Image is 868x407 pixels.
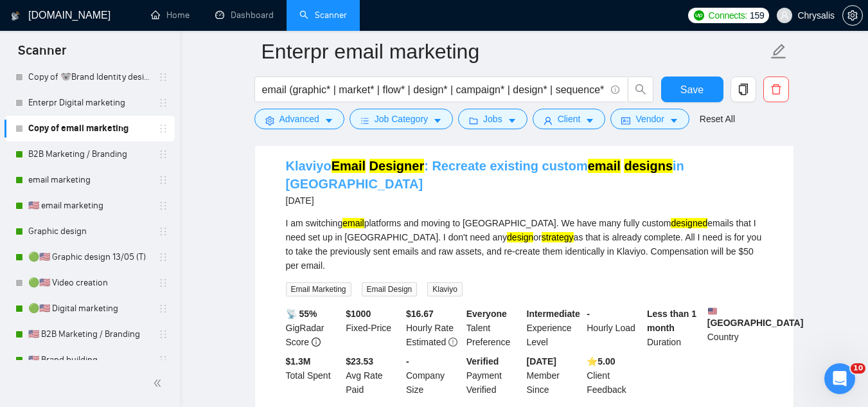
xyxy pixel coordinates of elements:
div: Duration [644,307,705,349]
span: Jobs [483,112,502,126]
span: 😞 [178,274,197,300]
a: searchScanner [299,10,347,21]
span: edit [770,43,787,60]
button: Save [661,77,723,102]
a: Graphic design [28,219,150,244]
div: Experience Level [524,307,585,349]
div: I am switching platforms and moving to [GEOGRAPHIC_DATA]. We have many fully custom emails that I... [286,216,763,273]
div: GigRadar Score [283,307,344,349]
div: Payment Verified [464,354,524,397]
span: caret-down [324,116,333,125]
span: Estimated [406,337,446,347]
div: Total Spent [283,354,344,397]
button: userClientcaret-down [533,109,606,129]
b: Less than 1 month [647,309,696,333]
span: Email Marketing [286,282,351,296]
b: ⭐️ 5.00 [587,356,615,366]
span: double-left [153,377,166,390]
div: [DATE] [286,193,763,208]
span: holder [158,278,168,288]
span: 10 [851,363,865,374]
a: 🇺🇸 B2B Marketing / Branding [28,321,150,347]
b: - [587,309,590,319]
mark: Designer [369,159,425,173]
a: Copy of email marketing [28,116,150,141]
b: Intermediate [527,309,580,319]
span: holder [158,252,168,262]
div: Avg Rate Paid [343,354,403,397]
b: $ 1.3M [286,356,311,366]
span: info-circle [312,338,321,347]
mark: designed [671,218,707,228]
span: Email Design [362,282,418,296]
a: email marketing [28,167,150,193]
span: holder [158,226,168,237]
span: exclamation-circle [448,338,457,347]
input: Search Freelance Jobs... [262,82,605,98]
a: 🟢🇺🇸 Graphic design 13/05 (T) [28,244,150,270]
span: disappointed reaction [171,274,204,300]
mark: email [588,159,621,173]
div: Did this answer your question? [15,261,427,275]
button: Collapse window [386,5,411,30]
button: copy [731,77,756,102]
button: go back [8,5,33,30]
div: Talent Preference [464,307,524,349]
a: 🇺🇸 email marketing [28,193,150,219]
span: holder [158,329,168,339]
div: Close [411,5,434,28]
a: setting [842,10,863,21]
img: upwork-logo.png [694,10,704,21]
span: delete [764,84,788,95]
span: holder [158,175,168,185]
a: homeHome [151,10,190,21]
button: settingAdvancedcaret-down [254,109,344,129]
span: Job Category [375,112,428,126]
span: 😐 [211,274,230,300]
span: 😃 [245,274,263,300]
button: delete [763,77,789,102]
span: search [628,84,653,95]
span: holder [158,303,168,314]
b: - [406,356,409,366]
span: smiley reaction [238,274,271,300]
span: Advanced [279,112,319,126]
a: Copy of 🐨Brand Identity design 06/08 (J) [28,64,150,90]
input: Scanner name... [261,35,768,68]
mark: Email [332,159,366,173]
span: setting [265,116,274,125]
span: holder [158,201,168,211]
b: Verified [466,356,499,366]
div: Fixed-Price [343,307,403,349]
button: idcardVendorcaret-down [610,109,689,129]
div: Client Feedback [584,354,644,397]
button: barsJob Categorycaret-down [350,109,453,129]
button: folderJobscaret-down [458,109,527,129]
span: info-circle [611,86,619,94]
span: Scanner [8,41,76,68]
span: caret-down [669,116,678,125]
a: Open in help center [170,316,272,326]
span: holder [158,72,168,82]
b: $ 16.67 [406,309,434,319]
span: neutral face reaction [204,274,238,300]
iframe: Intercom live chat [824,363,855,394]
span: holder [158,355,168,365]
span: Client [558,112,581,126]
span: folder [469,116,478,125]
a: Reset All [700,112,735,126]
span: setting [843,10,862,21]
img: logo [11,6,20,26]
span: 159 [750,8,764,23]
span: caret-down [585,116,594,125]
div: Hourly Rate [403,307,464,349]
button: search [628,77,653,102]
b: [GEOGRAPHIC_DATA] [707,307,804,328]
b: $23.53 [346,356,373,366]
a: B2B Marketing / Branding [28,141,150,167]
span: Connects: [709,8,747,23]
mark: email [342,218,364,228]
a: KlaviyoEmail Designer: Recreate existing customemail designsin [GEOGRAPHIC_DATA] [286,159,684,191]
span: holder [158,123,168,134]
span: copy [731,84,756,95]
